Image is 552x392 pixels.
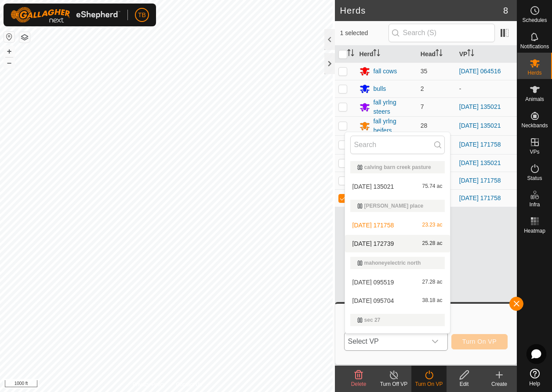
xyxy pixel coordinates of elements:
span: Status [527,176,542,181]
div: [PERSON_NAME] place [357,203,438,209]
button: + [4,46,15,57]
p-sorticon: Activate to sort [373,50,380,58]
div: fall yrlng heifers [374,117,414,135]
span: 35 [421,68,428,75]
li: 2025-07-27 095519 [345,273,450,291]
td: - [456,80,517,97]
div: fall yrlng steers [374,98,414,116]
div: fall cows [374,67,397,76]
li: 2025-08-09 171758 [345,216,450,234]
p-sorticon: Activate to sort [436,50,443,58]
li: 2025-07-27 095704 [345,292,450,309]
input: Search [350,136,445,154]
a: [DATE] 064516 [459,68,501,75]
div: Turn On VP [411,380,447,388]
a: [DATE] 171758 [459,141,501,148]
span: 8 [503,4,508,17]
a: [DATE] 135021 [459,159,501,166]
span: [DATE] 135021 [352,183,394,190]
li: 2025-08-09 172739 [345,235,450,252]
p-sorticon: Activate to sort [347,50,354,58]
h2: Herds [340,5,503,16]
input: Search (S) [389,24,495,42]
button: Turn On VP [451,334,508,349]
div: bulls [374,84,386,94]
a: [DATE] 171758 [459,177,501,184]
button: Map Layers [19,32,30,43]
span: Heatmap [524,228,545,234]
span: [DATE] 095704 [352,298,394,304]
span: 75.74 ac [422,183,442,190]
span: 28 [421,122,428,129]
a: [DATE] 135021 [459,103,501,110]
span: Animals [525,97,544,102]
span: [DATE] 095519 [352,279,394,285]
li: 2025-08-09 135021 [345,178,450,195]
span: 27.28 ac [422,279,442,285]
span: Herds [527,70,541,76]
a: Contact Us [176,381,202,388]
img: Gallagher Logo [11,7,120,23]
p-sorticon: Activate to sort [467,50,474,58]
div: Turn Off VP [376,380,411,388]
a: [DATE] 135021 [459,122,501,129]
span: 25.28 ac [422,241,442,247]
span: VPs [530,149,539,155]
span: Select VP [345,333,426,350]
span: [DATE] 171758 [352,222,394,228]
span: Notifications [520,44,549,49]
div: calving barn creek pasture [357,165,438,170]
span: Infra [529,202,540,207]
button: – [4,58,15,68]
span: TB [138,11,146,20]
span: Neckbands [521,123,548,128]
span: Help [529,381,540,386]
span: [DATE] 172739 [352,241,394,247]
div: sec 27 [357,317,438,323]
div: Edit [447,380,482,388]
a: Privacy Policy [133,381,166,388]
span: Delete [351,381,367,387]
th: Herd [356,46,417,63]
div: Create [482,380,517,388]
th: VP [456,46,517,63]
span: 38.18 ac [422,298,442,304]
span: 23.23 ac [422,222,442,228]
th: Head [417,46,456,63]
span: Turn On VP [462,338,497,345]
div: dropdown trigger [426,333,444,350]
span: 2 [421,85,424,92]
button: Reset Map [4,32,15,42]
span: 7 [421,103,424,110]
span: 1 selected [340,29,389,38]
a: [DATE] 171758 [459,194,501,201]
div: mahoneyelectric north [357,260,438,266]
span: Schedules [522,18,547,23]
a: Help [517,365,552,390]
li: 2025-07-10 195235 [345,331,450,348]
